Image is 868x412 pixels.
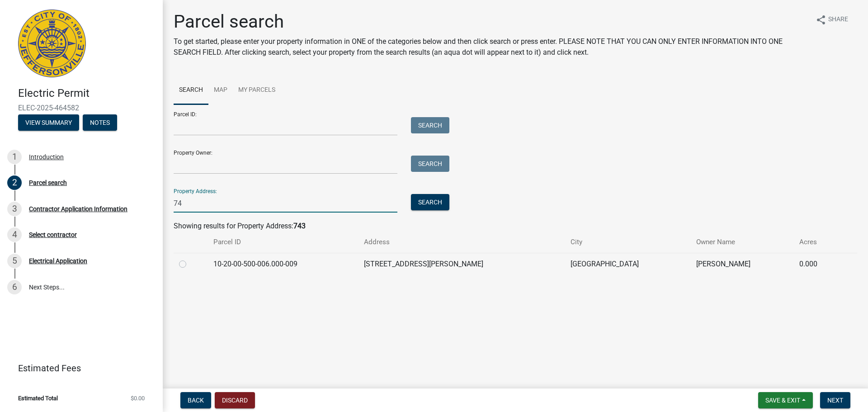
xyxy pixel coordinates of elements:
[691,253,794,275] td: [PERSON_NAME]
[7,227,22,242] div: 4
[18,104,145,112] span: ELEC-2025-464582
[174,76,208,105] a: Search
[7,175,22,190] div: 2
[174,36,808,58] p: To get started, please enter your property information in ONE of the categories below and then cl...
[820,392,850,408] button: Next
[29,206,127,212] div: Contractor Application Information
[7,150,22,164] div: 1
[794,253,840,275] td: 0.000
[7,359,148,377] a: Estimated Fees
[565,232,691,253] th: City
[18,9,86,77] img: City of Jeffersonville, Indiana
[188,397,204,404] span: Back
[565,253,691,275] td: [GEOGRAPHIC_DATA]
[233,76,281,105] a: My Parcels
[293,222,306,230] strong: 743
[7,202,22,216] div: 3
[208,76,233,105] a: Map
[208,253,359,275] td: 10-20-00-500-006.000-009
[411,117,449,133] button: Search
[7,254,22,268] div: 5
[7,280,22,294] div: 6
[765,397,800,404] span: Save & Exit
[29,232,77,238] div: Select contractor
[180,392,211,408] button: Back
[816,14,826,25] i: share
[359,232,565,253] th: Address
[827,397,843,404] span: Next
[794,232,840,253] th: Acres
[18,395,58,401] span: Estimated Total
[828,14,848,25] span: Share
[29,154,64,160] div: Introduction
[174,221,857,232] div: Showing results for Property Address:
[174,11,808,33] h1: Parcel search
[18,87,156,100] h4: Electric Permit
[29,180,67,186] div: Parcel search
[411,194,449,210] button: Search
[29,258,87,264] div: Electrical Application
[411,156,449,172] button: Search
[131,395,145,401] span: $0.00
[83,114,117,131] button: Notes
[758,392,813,408] button: Save & Exit
[691,232,794,253] th: Owner Name
[215,392,255,408] button: Discard
[359,253,565,275] td: [STREET_ADDRESS][PERSON_NAME]
[18,114,79,131] button: View Summary
[18,119,79,127] wm-modal-confirm: Summary
[808,11,855,28] button: shareShare
[208,232,359,253] th: Parcel ID
[83,119,117,127] wm-modal-confirm: Notes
